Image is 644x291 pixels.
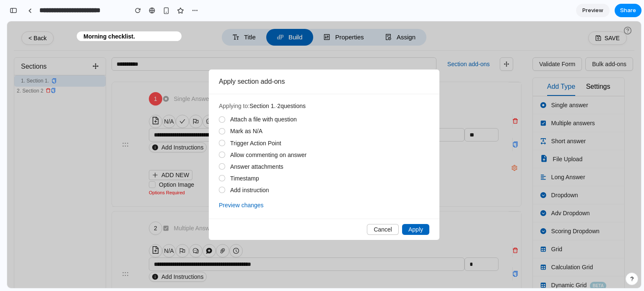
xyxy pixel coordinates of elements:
span: Share [620,6,636,15]
span: Allow commenting on answer [223,130,299,137]
span: 2 questions [270,81,299,88]
button: Share [615,4,641,17]
button: Preview changes [212,179,257,189]
span: Apply [401,205,416,211]
span: Applying to: [212,81,242,88]
span: Trigger Action Point [223,118,274,125]
span: Add instruction [223,165,262,172]
h2: Apply section add-ons [212,57,422,64]
span: Timestamp [223,154,252,160]
span: Cancel [366,205,385,211]
button: Apply [395,203,422,214]
span: Preview [582,6,603,15]
span: Section 1. [242,81,268,88]
span: · [268,81,270,88]
span: Attach a file with question [223,95,290,101]
span: Answer attachments [223,142,276,149]
span: Mark as N/A [223,106,255,113]
span: Morning checklist. [70,10,174,19]
a: Preview [576,4,610,17]
button: Cancel [360,203,392,214]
